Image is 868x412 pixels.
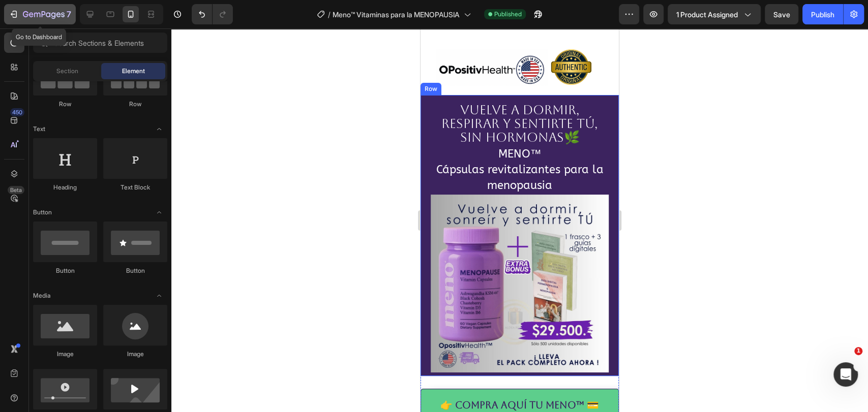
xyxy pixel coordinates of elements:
div: 450 [10,108,24,116]
span: Media [33,291,50,300]
div: Row [33,100,97,109]
div: Beta [8,186,24,194]
span: 1 product assigned [676,9,738,20]
div: Image [33,350,97,359]
button: 1 product assigned [668,4,761,24]
span: Button [33,208,52,217]
div: Button [33,266,97,275]
span: 1 [854,347,862,355]
span: / [328,9,331,20]
div: Text Block [103,183,167,192]
button: Publish [802,4,843,24]
span: Toggle open [151,288,167,304]
div: Row [103,100,167,109]
div: Image [103,350,167,359]
p: 7 [67,8,71,20]
span: Element [122,67,145,76]
iframe: Intercom live chat [833,362,858,387]
span: Toggle open [151,204,167,220]
input: Search Sections & Elements [33,33,167,53]
iframe: Design area [421,28,619,412]
span: Save [773,10,790,19]
span: Published [494,10,522,19]
div: Undo/Redo [192,4,233,24]
div: Publish [811,9,834,20]
div: Heading [33,183,97,192]
span: Text [33,124,45,134]
button: Save [765,4,798,24]
button: 7 [4,4,76,24]
span: Section [56,67,78,76]
span: Toggle open [151,121,167,137]
div: Button [103,266,167,275]
span: Meno™ Vitaminas para la MENOPAUSIA [333,9,460,20]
